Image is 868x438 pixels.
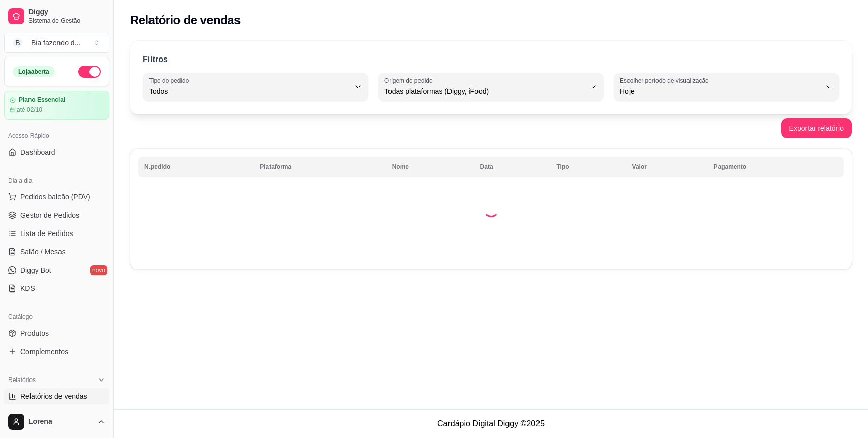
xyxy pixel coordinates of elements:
[4,33,109,53] button: Select a team
[4,309,109,325] div: Catálogo
[4,128,109,144] div: Acesso Rápido
[4,4,109,28] a: DiggySistema de Gestão
[20,147,55,157] span: Dashboard
[20,210,79,220] span: Gestor de Pedidos
[4,225,109,242] a: Lista de Pedidos
[143,53,168,66] p: Filtros
[114,409,868,438] footer: Cardápio Digital Diggy © 2025
[20,265,51,275] span: Diggy Bot
[384,86,585,96] span: Todas plataformas (Diggy, iFood)
[378,73,604,101] button: Origem do pedidoTodas plataformas (Diggy, iFood)
[4,172,109,189] div: Dia a dia
[20,283,35,294] span: KDS
[28,417,93,426] span: Lorena
[4,91,109,120] a: Plano Essencialaté 02/10
[20,228,73,239] span: Lista de Pedidos
[4,388,109,404] a: Relatórios de vendas
[620,76,712,85] label: Escolher período de visualização
[78,66,101,78] button: Alterar Status
[28,8,105,17] span: Diggy
[13,66,55,77] div: Loja aberta
[143,73,368,101] button: Tipo do pedidoTodos
[20,346,68,357] span: Complementos
[13,38,23,48] span: B
[4,244,109,260] a: Salão / Mesas
[781,118,852,138] button: Exportar relatório
[4,189,109,205] button: Pedidos balcão (PDV)
[4,343,109,360] a: Complementos
[28,17,105,25] span: Sistema de Gestão
[614,73,839,101] button: Escolher período de visualizaçãoHoje
[20,391,87,401] span: Relatórios de vendas
[4,262,109,278] a: Diggy Botnovo
[620,86,821,96] span: Hoje
[20,192,91,202] span: Pedidos balcão (PDV)
[4,410,109,434] button: Lorena
[4,207,109,223] a: Gestor de Pedidos
[19,96,65,104] article: Plano Essencial
[31,38,80,48] div: Bia fazendo d ...
[130,12,241,28] h2: Relatório de vendas
[149,86,350,96] span: Todos
[20,328,49,338] span: Produtos
[4,144,109,160] a: Dashboard
[8,376,36,384] span: Relatórios
[483,201,499,217] div: Loading
[4,325,109,341] a: Produtos
[149,76,192,85] label: Tipo do pedido
[20,247,66,257] span: Salão / Mesas
[4,280,109,297] a: KDS
[384,76,436,85] label: Origem do pedido
[17,106,42,114] article: até 02/10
